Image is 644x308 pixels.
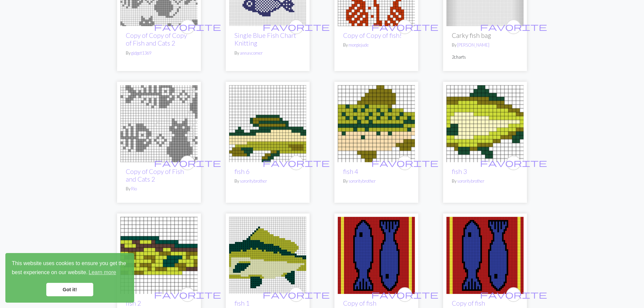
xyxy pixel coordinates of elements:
[397,19,412,34] button: favourite
[371,20,438,34] i: favourite
[180,19,195,34] button: favourite
[131,186,137,191] a: Rio
[446,85,524,162] img: fish 3
[480,156,547,170] i: favourite
[506,287,521,302] button: favourite
[229,251,306,258] a: fish
[154,288,221,301] i: favourite
[240,50,263,56] a: annascomer
[506,156,521,170] button: favourite
[180,287,195,302] button: favourite
[452,168,467,175] a: fish 3
[234,299,250,307] a: fish 1
[371,21,438,32] span: favorite
[446,217,524,294] img: fish
[397,287,412,302] button: favourite
[131,50,151,56] a: gidget1369
[289,156,304,170] button: favourite
[446,120,524,126] a: fish 3
[234,168,250,175] a: fish 6
[5,253,134,303] div: cookieconsent
[240,178,267,184] a: sororitybrother
[126,299,141,307] a: fish 2
[452,32,518,39] h2: Carky fish bag
[452,178,518,184] p: By
[180,156,195,170] button: favourite
[126,186,192,192] p: By
[120,217,198,294] img: fish 2
[120,251,198,258] a: fish 2
[480,289,547,300] span: favorite
[120,85,198,162] img: Fish and Cats 2
[371,288,438,301] i: favourite
[480,21,547,32] span: favorite
[229,85,306,162] img: fish 6
[289,19,304,34] button: favourite
[154,21,221,32] span: favorite
[154,20,221,34] i: favourite
[120,120,198,126] a: Fish and Cats 2
[263,289,330,300] span: favorite
[263,158,330,168] span: favorite
[371,158,438,168] span: favorite
[126,168,184,183] a: Copy of Copy of Fish and Cats 2
[46,283,93,296] a: dismiss cookie message
[343,42,410,48] p: By
[452,42,518,48] p: By
[126,32,187,47] a: Copy of Copy of Copy of Fish and Cats 2
[457,42,489,48] a: [PERSON_NAME]
[480,158,547,168] span: favorite
[446,251,524,258] a: fish
[229,120,306,126] a: fish 6
[154,156,221,170] i: favourite
[229,217,306,294] img: fish
[452,54,518,60] p: 2 charts
[480,288,547,301] i: favourite
[371,289,438,300] span: favorite
[234,50,301,56] p: By
[263,288,330,301] i: favourite
[338,217,415,294] img: fish
[154,158,221,168] span: favorite
[338,120,415,126] a: fish 4
[126,50,192,56] p: By
[506,19,521,34] button: favourite
[343,178,410,184] p: By
[12,259,128,278] span: This website uses cookies to ensure you get the best experience on our website.
[263,156,330,170] i: favourite
[452,299,485,307] a: Copy of fish
[154,289,221,300] span: favorite
[338,251,415,258] a: fish
[289,287,304,302] button: favourite
[338,85,415,162] img: fish 4
[263,20,330,34] i: favourite
[343,168,358,175] a: fish 4
[263,21,330,32] span: favorite
[480,20,547,34] i: favourite
[88,267,117,278] a: learn more about cookies
[348,178,376,184] a: sororitybrother
[397,156,412,170] button: favourite
[343,299,376,307] a: Copy of fish
[348,42,369,48] a: morgiejude
[343,32,402,39] a: Copy of Copy of fish!
[371,156,438,170] i: favourite
[234,178,301,184] p: By
[457,178,484,184] a: sororitybrother
[234,32,296,47] a: Single Blue Fish Chart Knitting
